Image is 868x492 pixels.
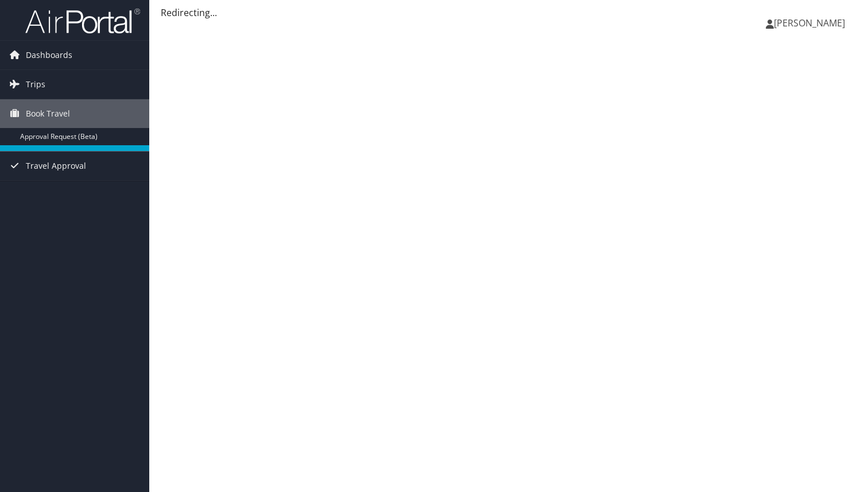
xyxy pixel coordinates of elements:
[26,99,70,128] span: Book Travel
[774,17,845,29] span: [PERSON_NAME]
[766,6,857,40] a: [PERSON_NAME]
[26,152,86,180] span: Travel Approval
[25,7,140,34] img: airportal-logo.png
[161,6,857,20] div: Redirecting...
[26,41,72,69] span: Dashboards
[26,70,45,99] span: Trips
